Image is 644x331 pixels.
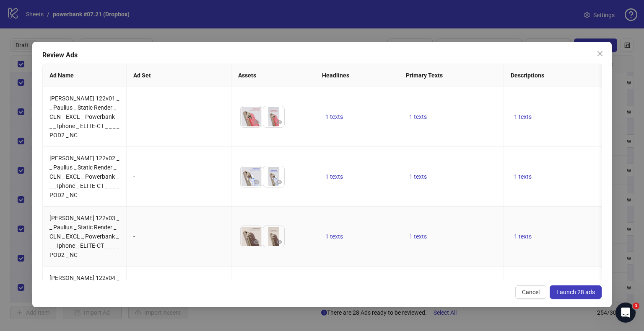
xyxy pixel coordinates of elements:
[409,173,427,180] span: 1 texts
[550,285,602,299] button: Launch 28 ads
[615,303,636,323] iframe: Intercom live chat
[504,64,609,87] th: Descriptions
[325,173,343,180] span: 1 texts
[254,179,260,185] span: eye
[276,179,282,185] span: eye
[49,215,119,258] span: [PERSON_NAME] 122v03 _ _ Paulius _ Static Render _ CLN _ EXCL _ Powerbank _ _ _ Iphone _ ELITE-CT...
[241,166,262,187] img: Asset 1
[593,47,607,60] button: Close
[133,232,224,241] div: -
[322,231,346,241] button: 1 texts
[276,239,282,245] span: eye
[511,112,535,122] button: 1 texts
[515,285,546,299] button: Cancel
[42,50,602,60] div: Review Ads
[252,237,262,247] button: Preview
[254,119,260,125] span: eye
[43,64,127,87] th: Ad Name
[274,177,284,187] button: Preview
[633,303,639,309] span: 1
[399,64,504,87] th: Primary Texts
[406,231,430,241] button: 1 texts
[49,155,119,198] span: [PERSON_NAME] 122v02 _ _ Paulius _ Static Render _ CLN _ EXCL _ Powerbank _ _ _ Iphone _ ELITE-CT...
[511,172,535,182] button: 1 texts
[556,289,595,295] span: Launch 28 ads
[49,95,119,139] span: [PERSON_NAME] 122v01 _ _ Paulius _ Static Render _ CLN _ EXCL _ Powerbank _ _ _ Iphone _ ELITE-CT...
[511,231,535,241] button: 1 texts
[322,112,346,122] button: 1 texts
[325,233,343,240] span: 1 texts
[231,64,315,87] th: Assets
[254,239,260,245] span: eye
[241,106,262,127] img: Asset 1
[274,117,284,127] button: Preview
[406,112,430,122] button: 1 texts
[315,64,399,87] th: Headlines
[514,113,532,120] span: 1 texts
[252,117,262,127] button: Preview
[514,173,532,180] span: 1 texts
[522,289,540,295] span: Cancel
[252,177,262,187] button: Preview
[49,275,119,318] span: [PERSON_NAME] 122v04 _ _ [PERSON_NAME] _ Static Render _ CLN _ EXCL _ Powerbank _ _ _ Iphone _ EL...
[409,233,427,240] span: 1 texts
[406,172,430,182] button: 1 texts
[263,166,284,187] img: Asset 2
[127,64,231,87] th: Ad Set
[263,106,284,127] img: Asset 2
[276,119,282,125] span: eye
[263,226,284,247] img: Asset 2
[133,112,224,121] div: -
[241,226,262,247] img: Asset 1
[274,237,284,247] button: Preview
[409,113,427,120] span: 1 texts
[325,113,343,120] span: 1 texts
[514,233,532,240] span: 1 texts
[322,172,346,182] button: 1 texts
[597,50,603,57] span: close
[133,172,224,181] div: -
